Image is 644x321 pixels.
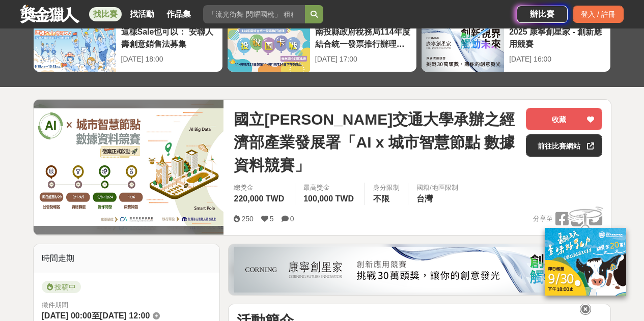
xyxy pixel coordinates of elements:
span: 250 [241,215,253,223]
span: 國立[PERSON_NAME]交通大學承辦之經濟部產業發展署「AI x 城市智慧節點 數據資料競賽」 [234,108,518,177]
a: 找比賽 [89,7,122,21]
a: 前往比賽網站 [526,134,602,157]
a: 2025 康寧創星家 - 創新應用競賽[DATE] 16:00 [421,20,611,72]
span: 最高獎金 [303,183,356,193]
span: 台灣 [416,194,433,203]
img: Cover Image [34,108,224,226]
div: [DATE] 17:00 [315,54,411,65]
img: be6ed63e-7b41-4cb8-917a-a53bd949b1b4.png [234,247,605,293]
div: 2025 康寧創星家 - 創新應用競賽 [509,26,605,49]
button: 收藏 [526,108,602,130]
span: 總獎金 [234,183,287,193]
div: [DATE] 16:00 [509,54,605,65]
a: 辦比賽 [517,6,568,23]
span: 0 [290,215,294,223]
span: 投稿中 [42,281,81,293]
div: 時間走期 [34,244,220,273]
span: 至 [92,311,100,320]
div: 登入 / 註冊 [573,6,624,23]
div: 國籍/地區限制 [416,183,458,193]
span: [DATE] 12:00 [100,311,150,320]
span: 分享至 [533,211,553,226]
a: 找活動 [126,7,158,21]
a: 南投縣政府稅務局114年度結合統一發票推行辦理「投稅圖卡戰」租稅圖卡創作比賽[DATE] 17:00 [227,20,417,72]
div: [DATE] 18:00 [121,54,217,65]
div: 身分限制 [373,183,400,193]
div: 這樣Sale也可以： 安聯人壽創意銷售法募集 [121,26,217,49]
span: [DATE] 00:00 [42,311,92,320]
span: 徵件期間 [42,301,68,309]
a: 作品集 [162,7,195,21]
span: 100,000 TWD [303,194,354,203]
img: d98de080-46bc-4ef0-85c2-8ac6dc594cd5.jpg [545,222,626,290]
span: 不限 [373,194,389,203]
a: 這樣Sale也可以： 安聯人壽創意銷售法募集[DATE] 18:00 [33,20,223,72]
span: 5 [270,215,274,223]
span: 220,000 TWD [234,194,284,203]
div: 南投縣政府稅務局114年度結合統一發票推行辦理「投稅圖卡戰」租稅圖卡創作比賽 [315,26,411,49]
input: 「流光街舞 閃耀國稅」 租稅教育及宣導活動 [203,5,305,23]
